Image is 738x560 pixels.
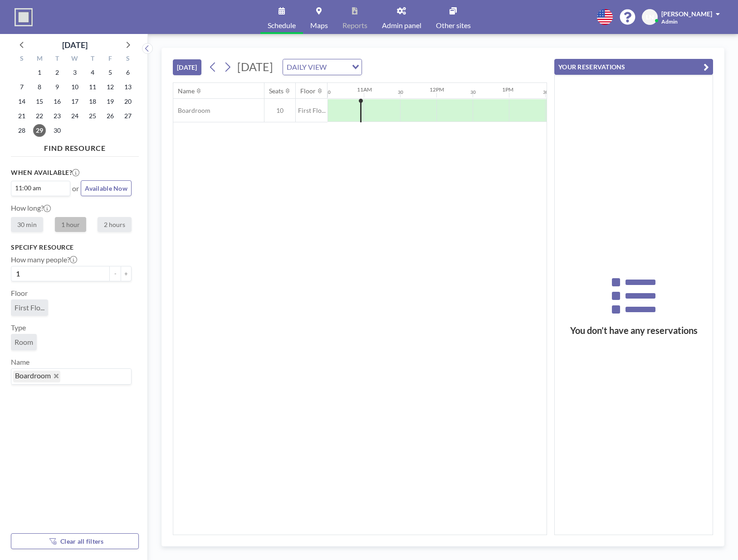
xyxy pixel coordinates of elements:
div: [DATE] [62,39,88,51]
span: First Flo... [296,106,327,115]
span: LN [646,13,654,21]
button: - [110,266,121,281]
span: Thursday, September 25, 2025 [86,110,99,122]
span: Monday, September 22, 2025 [33,110,46,122]
div: M [31,53,49,65]
span: Wednesday, September 3, 2025 [68,66,81,79]
span: [DATE] [237,60,273,73]
div: 12PM [430,86,444,93]
span: Wednesday, September 17, 2025 [68,95,81,108]
button: + [121,266,132,281]
div: F [101,53,119,65]
span: Tuesday, September 16, 2025 [51,95,64,108]
span: Boardroom [15,371,51,380]
input: Search for option [61,371,126,382]
span: Tuesday, September 23, 2025 [51,110,64,122]
span: Wednesday, September 10, 2025 [68,81,81,93]
h4: FIND RESOURCE [11,140,139,153]
label: Type [11,323,26,332]
button: Available Now [81,180,132,196]
button: Deselect Boardroom [54,374,59,378]
label: Name [11,357,29,367]
div: 11AM [357,86,372,93]
input: Search for option [44,183,65,193]
label: How long? [11,203,51,212]
span: Thursday, September 4, 2025 [86,66,99,79]
span: Admin panel [382,22,421,29]
span: Clear all filters [60,537,104,545]
span: Tuesday, September 9, 2025 [51,81,64,93]
span: Thursday, September 18, 2025 [86,95,99,108]
span: Tuesday, September 30, 2025 [51,124,64,137]
span: Other sites [436,22,471,29]
span: Saturday, September 6, 2025 [122,66,134,79]
img: organization-logo [15,8,33,26]
input: Search for option [329,61,347,73]
span: [PERSON_NAME] [661,10,712,18]
span: Saturday, September 27, 2025 [122,110,134,122]
span: Sunday, September 14, 2025 [15,95,28,108]
span: Sunday, September 7, 2025 [15,81,28,93]
span: Wednesday, September 24, 2025 [68,110,81,122]
span: Friday, September 5, 2025 [104,66,117,79]
span: Tuesday, September 2, 2025 [51,66,64,79]
span: First Flo... [15,303,44,312]
span: Saturday, September 13, 2025 [122,81,134,93]
label: 2 hours [98,217,132,232]
span: Reports [342,22,367,29]
span: 11:00 am [13,183,43,193]
span: Available Now [85,184,127,192]
span: Friday, September 19, 2025 [104,95,117,108]
div: T [49,53,66,65]
span: or [72,184,79,193]
div: S [119,53,137,65]
label: Floor [11,289,28,298]
span: Schedule [268,22,296,29]
span: Maps [310,22,328,29]
span: Thursday, September 11, 2025 [86,81,99,93]
span: Admin [661,18,678,25]
label: How many people? [11,255,77,264]
button: Clear all filters [11,533,139,549]
div: 30 [398,89,403,95]
div: 30 [470,89,476,95]
span: Room [15,338,33,347]
span: 10 [264,106,295,115]
div: Floor [300,87,316,95]
span: Monday, September 15, 2025 [33,95,46,108]
span: Sunday, September 21, 2025 [15,110,28,122]
h3: Specify resource [11,243,132,251]
div: T [83,53,101,65]
div: 30 [543,89,548,95]
span: Saturday, September 20, 2025 [122,95,134,108]
button: [DATE] [173,59,201,75]
div: Search for option [11,369,131,384]
span: Friday, September 12, 2025 [104,81,117,93]
div: S [13,53,31,65]
span: DAILY VIEW [285,61,328,73]
div: Seats [269,87,283,95]
span: Monday, September 29, 2025 [33,124,46,137]
button: YOUR RESERVATIONS [554,59,713,75]
div: Search for option [11,181,70,195]
span: Friday, September 26, 2025 [104,110,117,122]
div: Name [178,87,195,95]
h3: You don’t have any reservations [555,325,713,336]
div: 1PM [502,86,513,93]
span: Sunday, September 28, 2025 [15,124,28,137]
label: 1 hour [55,217,86,232]
label: 30 min [11,217,43,232]
div: 30 [325,89,331,95]
span: Monday, September 1, 2025 [33,66,46,79]
div: Search for option [283,59,362,75]
span: Boardroom [173,106,210,115]
div: W [66,53,84,65]
span: Monday, September 8, 2025 [33,81,46,93]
